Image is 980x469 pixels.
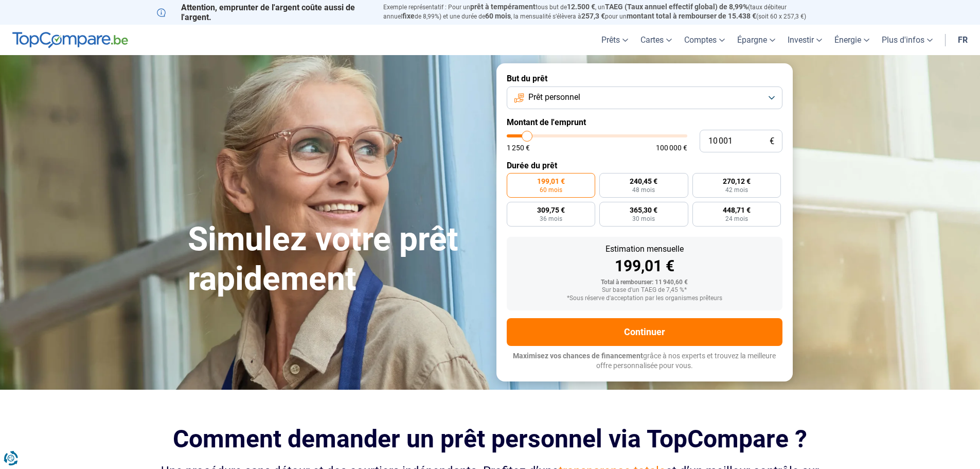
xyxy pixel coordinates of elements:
[627,12,756,20] span: montant total à rembourser de 15.438 €
[513,352,643,360] span: Maximisez vos chances de financement
[723,178,751,185] span: 270,12 €
[634,25,678,55] a: Cartes
[605,3,748,11] span: TAEG (Taux annuel effectif global) de 8,99%
[656,144,687,151] span: 100 000 €
[540,187,562,193] span: 60 mois
[507,86,782,109] button: Prêt personnel
[632,187,655,193] span: 48 mois
[528,92,580,103] span: Prêt personnel
[507,161,782,170] label: Durée du prêt
[630,178,657,185] span: 240,45 €
[515,245,774,253] div: Estimation mensuelle
[567,3,595,11] span: 12.500 €
[540,216,562,222] span: 36 mois
[507,351,782,371] p: grâce à nos experts et trouvez la meilleure offre personnalisée pour vous.
[731,25,781,55] a: Épargne
[470,3,536,11] span: prêt à tempérament
[581,12,605,20] span: 257,3 €
[188,220,484,299] h1: Simulez votre prêt rapidement
[595,25,634,55] a: Prêts
[383,3,824,21] p: Exemple représentatif : Pour un tous but de , un (taux débiteur annuel de 8,99%) et une durée de ...
[485,12,511,20] span: 60 mois
[537,178,565,185] span: 199,01 €
[402,12,415,20] span: fixe
[723,206,751,214] span: 448,71 €
[12,32,128,48] img: TopCompare
[507,318,782,346] button: Continuer
[157,425,824,453] h2: Comment demander un prêt personnel via TopCompare ?
[952,25,974,55] a: fr
[507,117,782,127] label: Montant de l'emprunt
[630,206,657,214] span: 365,30 €
[828,25,876,55] a: Énergie
[515,287,774,294] div: Sur base d'un TAEG de 7,45 %*
[507,74,782,83] label: But du prêt
[632,216,655,222] span: 30 mois
[725,187,748,193] span: 42 mois
[507,144,530,151] span: 1 250 €
[537,206,565,214] span: 309,75 €
[781,25,828,55] a: Investir
[876,25,939,55] a: Plus d'infos
[770,137,774,146] span: €
[515,295,774,302] div: *Sous réserve d'acceptation par les organismes prêteurs
[515,279,774,286] div: Total à rembourser: 11 940,60 €
[725,216,748,222] span: 24 mois
[157,3,371,22] p: Attention, emprunter de l'argent coûte aussi de l'argent.
[515,258,774,274] div: 199,01 €
[678,25,731,55] a: Comptes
